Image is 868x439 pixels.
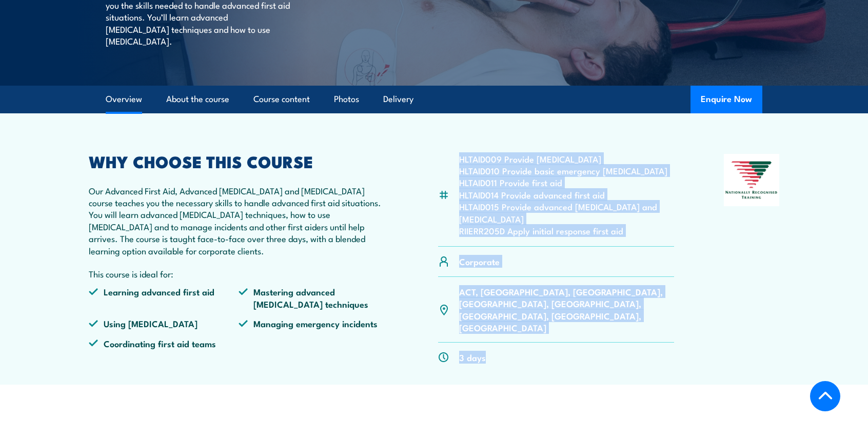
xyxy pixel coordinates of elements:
[459,201,674,225] li: HLTAID015 Provide advanced [MEDICAL_DATA] and [MEDICAL_DATA]
[334,86,359,113] a: Photos
[383,86,413,113] a: Delivery
[89,185,388,256] p: Our Advanced First Aid, Advanced [MEDICAL_DATA] and [MEDICAL_DATA] course teaches you the necessa...
[459,225,674,236] li: RIIERR205D Apply initial response first aid
[89,154,388,168] h2: WHY CHOOSE THIS COURSE
[239,317,388,329] li: Managing emergency incidents
[459,165,674,176] li: HLTAID010 Provide basic emergency [MEDICAL_DATA]
[106,86,142,113] a: Overview
[166,86,229,113] a: About the course
[89,337,239,349] li: Coordinating first aid teams
[724,154,779,206] img: Nationally Recognised Training logo.
[459,351,486,363] p: 3 days
[459,176,674,188] li: HLTAID011 Provide first aid
[459,286,674,334] p: ACT, [GEOGRAPHIC_DATA], [GEOGRAPHIC_DATA], [GEOGRAPHIC_DATA], [GEOGRAPHIC_DATA], [GEOGRAPHIC_DATA...
[89,268,388,280] p: This course is ideal for:
[691,86,762,113] button: Enquire Now
[89,317,239,329] li: Using [MEDICAL_DATA]
[239,286,388,310] li: Mastering advanced [MEDICAL_DATA] techniques
[89,286,239,310] li: Learning advanced first aid
[253,86,310,113] a: Course content
[459,189,674,201] li: HLTAID014 Provide advanced first aid
[459,153,674,165] li: HLTAID009 Provide [MEDICAL_DATA]
[459,255,500,267] p: Corporate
